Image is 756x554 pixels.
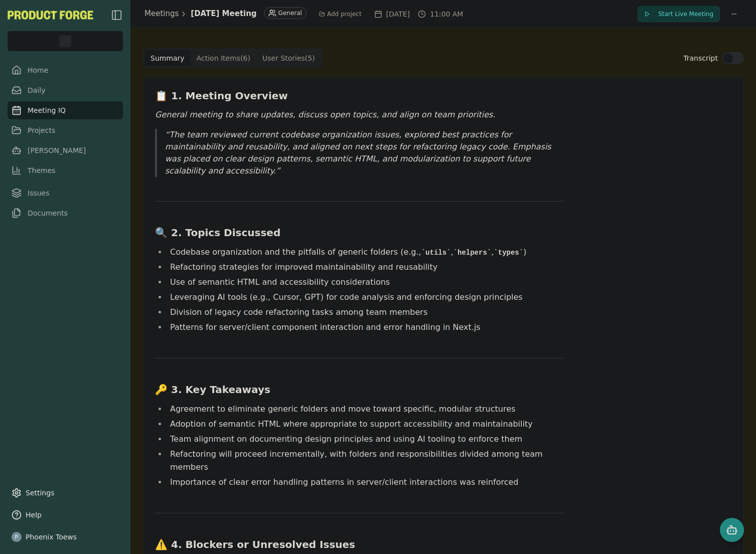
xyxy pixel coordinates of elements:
[155,89,563,103] h3: 📋 1. Meeting Overview
[453,249,492,257] code: helpers
[8,506,123,524] button: Help
[111,9,123,21] img: sidebar
[167,476,563,489] li: Importance of clear error handling patterns in server/client interactions was reinforced
[8,141,123,159] a: [PERSON_NAME]
[638,6,720,22] button: Start Live Meeting
[683,53,718,63] label: Transcript
[494,249,523,257] code: types
[8,184,123,202] a: Issues
[155,226,563,240] h3: 🔍 2. Topics Discussed
[8,11,93,20] img: Product Forge
[167,418,563,431] li: Adoption of semantic HTML where appropriate to support accessibility and maintainability
[658,10,713,18] span: Start Live Meeting
[315,8,366,21] button: Add project
[165,129,563,177] p: The team reviewed current codebase organization issues, explored best practices for maintainabili...
[111,9,123,21] button: Close Sidebar
[167,433,563,446] li: Team alignment on documenting design principles and using AI tooling to enforce them
[8,484,123,502] a: Settings
[155,383,563,397] h3: 🔑 3. Key Takeaways
[191,50,256,66] button: Action Items ( 6 )
[144,50,191,66] button: Summary
[155,110,495,119] em: General meeting to share updates, discuss open topics, and align on team priorities.
[8,11,93,20] button: PF-Logo
[264,7,307,19] div: General
[8,204,123,222] a: Documents
[167,291,563,304] li: Leveraging AI tools (e.g., Cursor, GPT) for code analysis and enforcing design principles
[167,306,563,319] li: Division of legacy code refactoring tasks among team members
[8,121,123,139] a: Projects
[167,321,563,334] li: Patterns for server/client component interaction and error handling in Next.js
[8,61,123,79] a: Home
[720,518,744,542] button: Open chat
[191,8,256,20] h1: [DATE] Meeting
[8,161,123,179] a: Themes
[155,537,563,551] h3: ⚠️ 4. Blockers or Unresolved Issues
[167,403,563,416] li: Agreement to eliminate generic folders and move toward specific, modular structures
[167,261,563,274] li: Refactoring strategies for improved maintainability and reusability
[8,101,123,119] a: Meeting IQ
[327,10,362,18] span: Add project
[421,249,451,257] code: utils
[8,528,123,546] button: Phoenix Toews
[167,448,563,474] li: Refactoring will proceed incrementally, with folders and responsibilities divided among team members
[256,50,321,66] button: User Stories ( 5 )
[430,9,463,19] span: 11:00 AM
[144,8,179,20] a: Meetings
[8,81,123,99] a: Daily
[167,276,563,289] li: Use of semantic HTML and accessibility considerations
[386,9,410,19] span: [DATE]
[12,532,22,542] img: profile
[167,246,563,259] li: Codebase organization and the pitfalls of generic folders (e.g., , , )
